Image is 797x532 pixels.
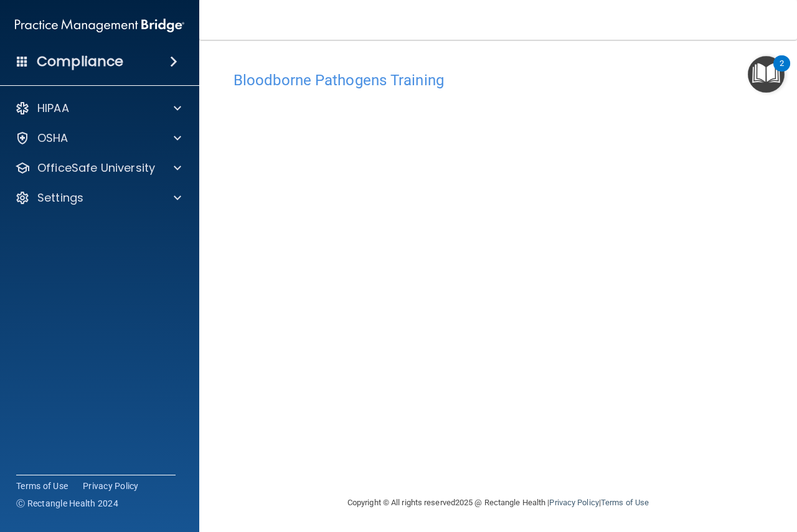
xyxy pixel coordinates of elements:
[748,56,785,93] button: Open Resource Center, 2 new notifications
[15,13,184,38] img: PMB logo
[601,498,649,507] a: Terms of Use
[37,161,155,175] p: OfficeSafe University
[37,53,123,70] h4: Compliance
[15,161,181,175] a: OfficeSafe University
[15,190,181,205] a: Settings
[15,101,181,116] a: HIPAA
[780,63,784,80] div: 2
[16,497,118,510] span: Ⓒ Rectangle Health 2024
[233,95,763,478] iframe: bbp
[37,101,69,116] p: HIPAA
[233,72,763,88] h4: Bloodborne Pathogens Training
[271,483,725,523] div: Copyright © All rights reserved 2025 @ Rectangle Health | |
[37,190,83,205] p: Settings
[16,480,68,492] a: Terms of Use
[15,131,181,146] a: OSHA
[83,480,139,492] a: Privacy Policy
[37,131,68,146] p: OSHA
[549,498,598,507] a: Privacy Policy
[735,446,782,493] iframe: Drift Widget Chat Controller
